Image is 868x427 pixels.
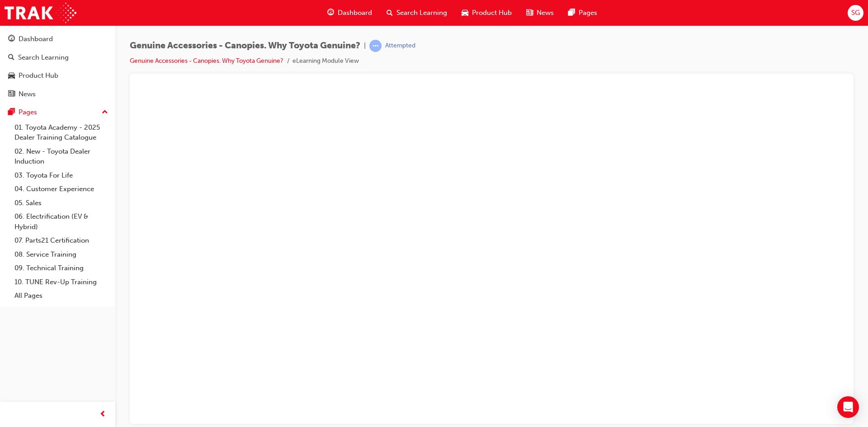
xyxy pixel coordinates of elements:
[11,275,112,289] a: 10. TUNE Rev-Up Training
[4,29,112,104] button: DashboardSearch LearningProduct HubNews
[292,56,359,66] li: eLearning Module View
[11,121,112,145] a: 01. Toyota Academy - 2025 Dealer Training Catalogue
[99,409,106,420] span: prev-icon
[19,107,37,117] div: Pages
[338,8,372,18] span: Dashboard
[19,89,36,99] div: News
[4,31,112,47] a: Dashboard
[462,7,468,19] span: car-icon
[19,70,58,81] div: Product Hub
[851,8,860,18] span: SG
[579,8,597,18] span: Pages
[526,7,533,19] span: news-icon
[4,86,112,103] a: News
[379,4,454,22] a: search-iconSearch Learning
[11,169,112,183] a: 03. Toyota For Life
[561,4,604,22] a: pages-iconPages
[19,34,53,44] div: Dashboard
[568,7,575,19] span: pages-icon
[519,4,561,22] a: news-iconNews
[4,104,112,121] button: Pages
[11,248,112,262] a: 08. Service Training
[130,57,283,65] a: Genuine Accessories - Canopies. Why Toyota Genuine?
[537,8,554,18] span: News
[837,396,859,418] div: Open Intercom Messenger
[8,72,15,80] span: car-icon
[11,182,112,196] a: 04. Customer Experience
[4,49,112,66] a: Search Learning
[11,289,112,303] a: All Pages
[385,42,415,50] div: Attempted
[454,4,519,22] a: car-iconProduct Hub
[320,4,379,22] a: guage-iconDashboard
[11,234,112,248] a: 07. Parts21 Certification
[4,67,112,84] a: Product Hub
[11,261,112,275] a: 09. Technical Training
[11,210,112,234] a: 06. Electrification (EV & Hybrid)
[8,108,15,117] span: pages-icon
[848,5,863,21] button: SG
[8,35,15,43] span: guage-icon
[18,52,69,63] div: Search Learning
[102,107,108,118] span: up-icon
[472,8,512,18] span: Product Hub
[364,41,366,51] span: |
[396,8,447,18] span: Search Learning
[130,41,360,51] span: Genuine Accessories - Canopies. Why Toyota Genuine?
[11,196,112,210] a: 05. Sales
[387,7,393,19] span: search-icon
[5,3,76,23] img: Trak
[8,54,14,62] span: search-icon
[11,145,112,169] a: 02. New - Toyota Dealer Induction
[327,7,334,19] span: guage-icon
[369,40,382,52] span: learningRecordVerb_ATTEMPT-icon
[8,90,15,99] span: news-icon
